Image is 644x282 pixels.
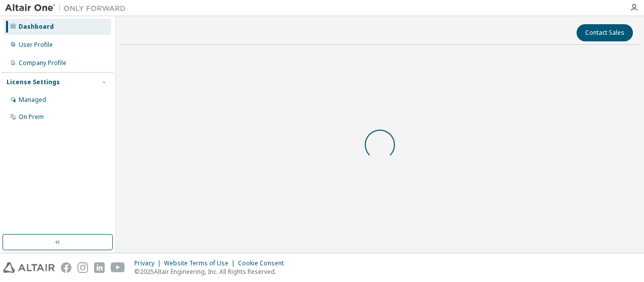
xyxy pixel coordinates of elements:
img: linkedin.svg [94,262,105,273]
img: instagram.svg [77,262,88,273]
button: Contact Sales [577,24,633,41]
div: Managed [19,96,46,104]
div: User Profile [19,41,53,49]
div: Privacy [134,259,164,267]
p: © 2025 Altair Engineering, Inc. All Rights Reserved. [134,267,290,276]
div: Website Terms of Use [164,259,238,267]
img: youtube.svg [111,262,125,273]
div: On Prem [19,113,44,121]
img: altair_logo.svg [3,262,55,273]
div: Company Profile [19,59,66,67]
img: facebook.svg [61,262,71,273]
div: Cookie Consent [238,259,290,267]
div: License Settings [7,78,60,86]
div: Dashboard [19,23,54,31]
img: Altair One [5,3,131,13]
